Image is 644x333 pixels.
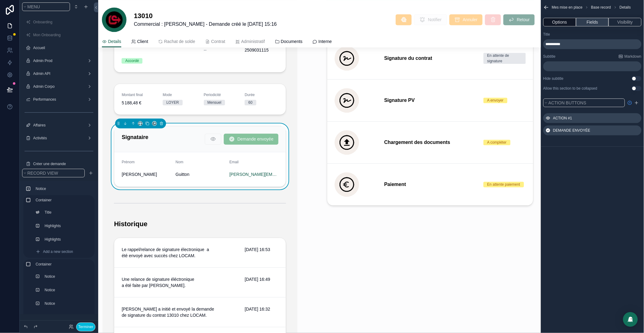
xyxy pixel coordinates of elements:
[543,61,642,71] div: scrollable content
[164,38,195,45] span: Rachat de solde
[102,36,121,48] a: Details
[33,84,82,89] label: Admin Corpo
[45,210,88,215] label: Title
[36,198,90,203] label: Container
[543,99,625,107] button: Action buttons
[33,123,82,128] label: Affaires
[45,223,88,228] label: Highlights
[137,38,148,45] span: Client
[27,171,58,176] span: Record view
[36,262,90,267] label: Container
[620,5,631,10] span: Details
[43,249,73,254] span: Add a new section
[543,32,550,37] label: Title
[33,45,91,50] label: Accueil
[543,39,642,49] div: scrollable content
[625,54,642,59] span: Markdown
[552,5,583,10] span: Mes mise en place
[205,36,225,48] a: Contrat
[33,136,82,141] label: Activités
[33,161,91,166] label: Créer une demande
[22,169,85,177] button: Record view
[122,171,170,177] span: [PERSON_NAME]
[33,58,82,63] label: Admin Prod
[33,33,91,37] label: Mon Onboarding
[108,38,121,45] span: Details
[576,18,609,26] button: Fields
[33,71,82,76] label: Admin API
[45,301,88,306] label: Notice
[281,38,303,45] span: Documents
[627,100,632,105] svg: Show help information
[549,100,586,105] span: Action buttons
[543,54,556,59] label: Subtitle
[134,21,277,28] span: Commercial : [PERSON_NAME] - Demande créé le [DATE] 15:16
[131,36,148,48] a: Client
[27,4,40,9] span: Menu
[20,181,98,314] div: scrollable content
[609,18,642,26] button: Visibility
[319,38,332,45] span: Interne
[36,186,90,191] label: Notice
[543,86,597,91] label: Allow this section to be collapsed
[553,128,590,133] label: Demande envoyée
[623,312,638,327] div: Open Intercom Messenger
[211,38,225,45] span: Contrat
[543,18,576,26] button: Options
[619,54,642,59] a: Markdown
[45,237,88,242] label: Highlights
[134,11,277,21] h1: 13010
[45,274,88,279] label: Notice
[553,116,572,121] label: Action #1
[312,36,332,48] a: Interne
[543,76,564,81] label: Hide subtitle
[33,97,82,102] label: Performances
[122,134,148,141] h2: Signataire
[176,160,183,164] span: Nom
[229,160,239,164] span: Email
[176,171,224,177] span: Guitton
[591,5,611,10] span: Base record
[76,323,95,331] button: Terminer
[235,36,265,48] a: Administratif
[241,38,265,45] span: Administratif
[275,36,303,48] a: Documents
[33,20,91,25] label: Onboarding
[22,2,70,11] button: Menu
[122,160,134,164] span: Prénom
[229,171,278,177] a: [PERSON_NAME][EMAIL_ADDRESS][DOMAIN_NAME]
[45,288,88,292] label: Notice
[158,36,195,48] a: Rachat de solde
